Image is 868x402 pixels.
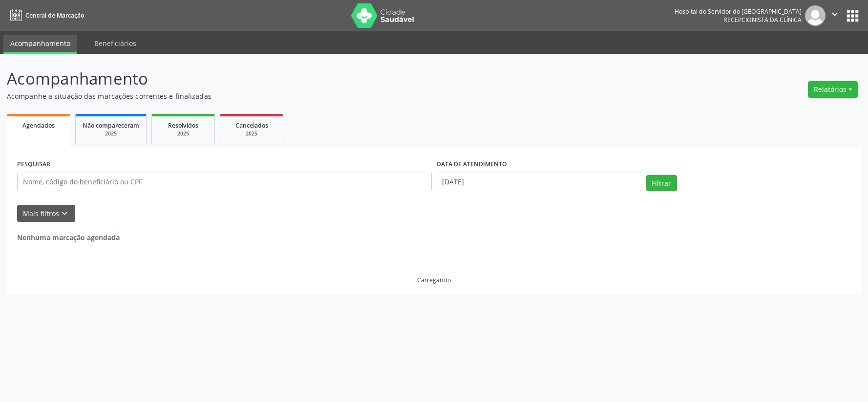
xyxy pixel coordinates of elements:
label: DATA DE ATENDIMENTO [437,157,507,172]
a: Central de Marcação [7,7,84,23]
button: Mais filtroskeyboard_arrow_down [17,205,75,222]
button: Filtrar [646,175,677,192]
span: Cancelados [235,121,268,130]
input: Nome, código do beneficiário ou CPF [17,172,432,191]
input: Selecione um intervalo [437,172,641,191]
button: apps [844,7,861,24]
span: Não compareceram [83,121,139,130]
p: Acompanhamento [7,67,605,91]
span: Recepcionista da clínica [723,16,802,24]
button:  [826,5,844,26]
strong: Nenhuma marcação agendada [17,233,120,242]
img: img [805,5,826,26]
div: Carregando [417,276,451,284]
div: 2025 [227,130,276,137]
div: Hospital do Servidor do [GEOGRAPHIC_DATA] [675,7,802,16]
a: Beneficiários [87,35,143,52]
div: 2025 [159,130,208,137]
div: 2025 [83,130,139,137]
p: Acompanhe a situação das marcações correntes e finalizadas [7,91,605,101]
span: Agendados [22,121,55,130]
label: PESQUISAR [17,157,50,172]
span: Central de Marcação [25,11,84,20]
a: Acompanhamento [3,35,77,54]
span: Resolvidos [168,121,198,130]
i:  [829,9,840,20]
i: keyboard_arrow_down [59,208,70,219]
button: Relatórios [808,81,858,98]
